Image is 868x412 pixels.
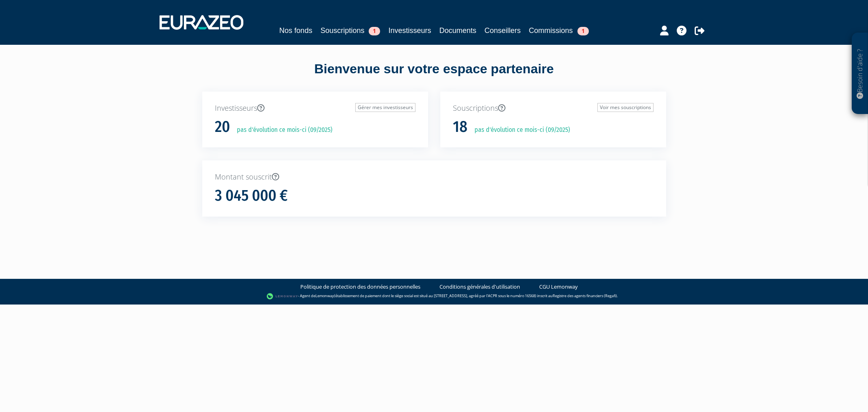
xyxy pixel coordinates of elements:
div: Bienvenue sur votre espace partenaire [196,60,672,92]
span: 1 [577,27,589,35]
a: Conseillers [485,25,521,36]
p: pas d'évolution ce mois-ci (09/2025) [469,125,570,135]
a: Souscriptions1 [320,25,380,36]
img: 1732889491-logotype_eurazeo_blanc_rvb.png [160,15,243,30]
p: pas d'évolution ce mois-ci (09/2025) [231,125,332,135]
a: CGU Lemonway [539,283,578,291]
p: Besoin d'aide ? [855,37,865,110]
a: Registre des agents financiers (Regafi) [553,293,617,298]
p: Souscriptions [453,103,654,114]
a: Nos fonds [279,25,312,36]
p: Investisseurs [215,103,415,114]
a: Documents [439,25,477,36]
h1: 3 045 000 € [215,187,288,204]
h1: 20 [215,118,230,136]
a: Investisseurs [388,25,431,36]
a: Gérer mes investisseurs [355,103,415,112]
img: logo-lemonway.png [267,292,298,300]
span: 1 [369,27,380,35]
a: Politique de protection des données personnelles [300,283,420,291]
a: Commissions1 [529,25,589,36]
h1: 18 [453,118,468,136]
a: Conditions générales d'utilisation [439,283,520,291]
p: Montant souscrit [215,172,654,182]
a: Lemonway [315,293,334,298]
a: Voir mes souscriptions [597,103,654,112]
div: - Agent de (établissement de paiement dont le siège social est situé au [STREET_ADDRESS], agréé p... [8,292,860,300]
